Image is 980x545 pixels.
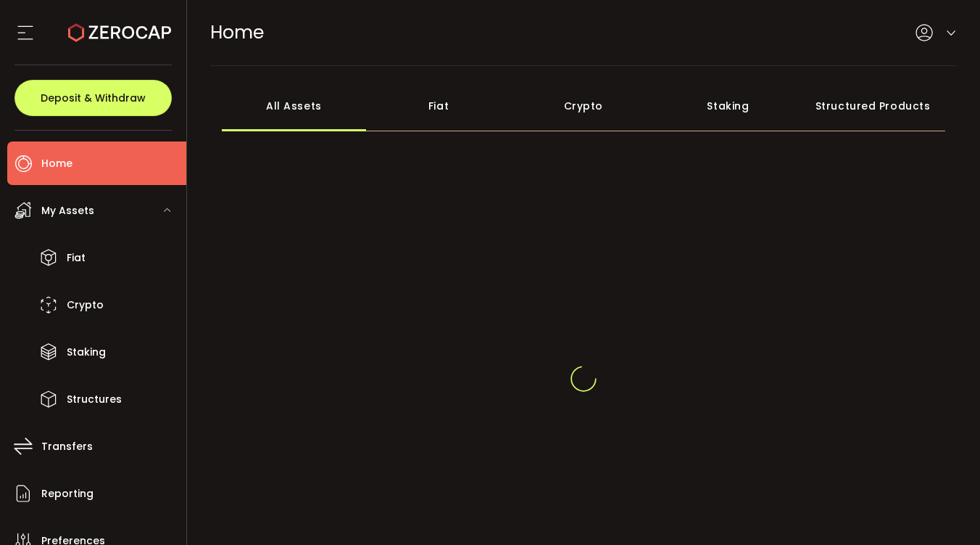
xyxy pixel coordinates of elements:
[67,247,86,269] span: Fiat
[41,200,94,221] span: My Assets
[67,295,104,316] span: Crypto
[222,81,367,131] div: All Assets
[67,389,122,410] span: Structures
[41,153,72,174] span: Home
[41,436,93,457] span: Transfers
[41,93,146,103] span: Deposit & Withdraw
[366,81,511,131] div: Fiat
[67,342,106,363] span: Staking
[800,81,945,131] div: Structured Products
[14,80,172,116] button: Deposit & Withdraw
[511,81,656,131] div: Crypto
[210,20,264,45] span: Home
[656,81,801,131] div: Staking
[41,483,94,504] span: Reporting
